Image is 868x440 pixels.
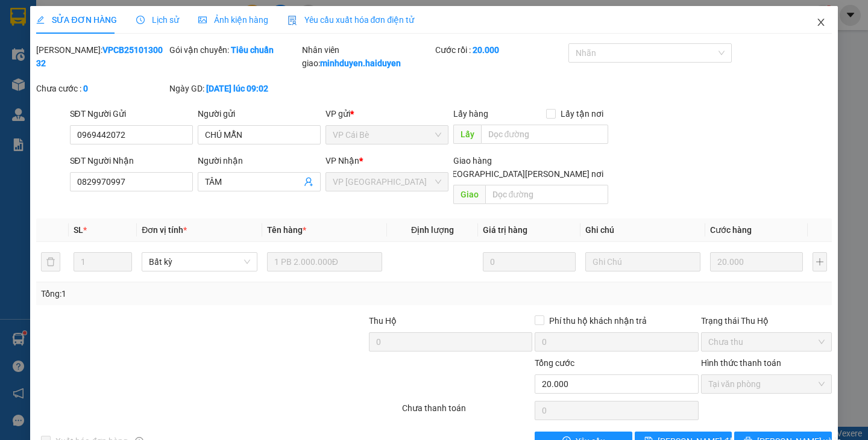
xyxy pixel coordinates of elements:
[288,15,415,25] span: Yêu cầu xuất hóa đơn điện tử
[701,358,781,368] label: Hình thức thanh toán
[198,154,321,167] div: Người nhận
[580,218,705,242] th: Ghi chú
[585,252,700,271] input: Ghi Chú
[544,314,652,327] span: Phí thu hộ khách nhận trả
[198,15,268,25] span: Ảnh kiện hàng
[304,177,313,187] span: user-add
[36,15,116,25] span: SỬA ĐƠN HÀNG
[708,375,825,393] span: Tại văn phòng
[701,314,832,327] div: Trạng thái Thu Hộ
[36,82,167,95] div: Chưa cước :
[198,16,207,24] span: picture
[816,17,826,27] span: close
[556,107,608,120] span: Lấy tận nơi
[369,316,397,326] span: Thu Hộ
[435,43,566,57] div: Cước rồi :
[83,84,88,93] b: 0
[453,156,492,166] span: Giao hàng
[70,154,193,167] div: SĐT Người Nhận
[169,43,300,57] div: Gói vận chuyển:
[473,45,499,55] b: 20.000
[136,15,179,25] span: Lịch sử
[485,185,608,204] input: Dọc đường
[169,82,300,95] div: Ngày GD:
[483,225,527,235] span: Giá trị hàng
[136,16,145,24] span: clock-circle
[267,225,306,235] span: Tên hàng
[453,185,485,204] span: Giao
[708,333,825,351] span: Chưa thu
[804,6,838,40] button: Close
[302,43,433,70] div: Nhân viên giao:
[439,167,608,181] span: [GEOGRAPHIC_DATA][PERSON_NAME] nơi
[320,58,401,68] b: minhduyen.haiduyen
[710,225,752,235] span: Cước hàng
[36,16,45,24] span: edit
[411,225,454,235] span: Định lượng
[333,173,441,191] span: VP Sài Gòn
[813,252,827,271] button: plus
[288,16,297,25] img: icon
[710,252,803,271] input: 0
[267,252,382,271] input: VD: Bàn, Ghế
[206,84,268,93] b: [DATE] lúc 09:02
[535,358,574,368] span: Tổng cước
[325,156,359,166] span: VP Nhận
[36,43,167,70] div: [PERSON_NAME]:
[453,125,481,144] span: Lấy
[149,253,250,271] span: Bất kỳ
[401,401,534,423] div: Chưa thanh toán
[333,126,441,144] span: VP Cái Bè
[483,252,576,271] input: 0
[41,252,60,271] button: delete
[198,107,321,120] div: Người gửi
[453,109,488,119] span: Lấy hàng
[70,107,193,120] div: SĐT Người Gửi
[74,225,83,235] span: SL
[481,125,608,144] input: Dọc đường
[41,287,336,300] div: Tổng: 1
[231,45,274,55] b: Tiêu chuẩn
[325,107,448,120] div: VP gửi
[142,225,187,235] span: Đơn vị tính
